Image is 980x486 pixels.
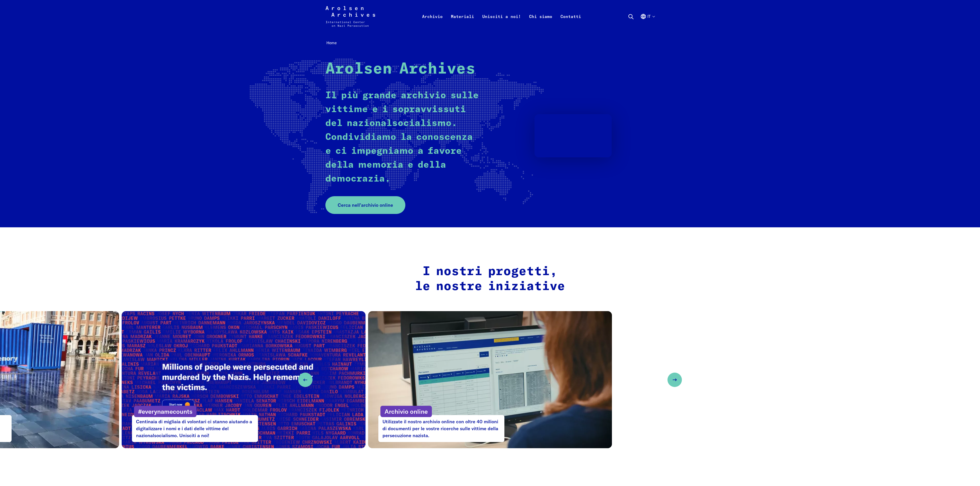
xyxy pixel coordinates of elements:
[132,415,258,442] p: Centinaia di migliaia di volontari ci stanno aiutando a digitalizzare i nomi e i dati delle vitti...
[378,415,504,442] p: Utilizzate il nostro archivio online con oltre 40 milioni di documenti per le vostre ricerche sul...
[381,264,599,294] h2: I nostri progetti, le nostre iniziative
[525,12,556,33] a: Chi siamo
[447,12,478,33] a: Materiali
[478,12,525,33] a: Unisciti a noi!
[325,196,405,214] a: Cerca nell’archivio online
[325,61,475,77] strong: Arolsen Archives
[418,6,585,27] nav: Primaria
[640,13,655,32] button: Italiano, selezione lingua
[325,39,655,47] nav: Breadcrumb
[338,202,393,209] span: Cerca nell’archivio online
[418,12,447,33] a: Archivio
[325,89,481,186] p: Il più grande archivio sulle vittime e i sopravvissuti del nazionalsocialismo. Condividiamo la co...
[556,12,585,33] a: Contatti
[326,40,337,45] span: Home
[368,311,612,448] a: Archivio onlineUtilizzate il nostro archivio online con oltre 40 milioni di documenti per le vost...
[122,311,366,448] a: #everynamecountsCentinaia di migliaia di volontari ci stanno aiutando a digitalizzare i nomi e i ...
[298,373,313,387] button: Previous slide
[134,406,197,417] p: #everynamecounts
[667,373,682,387] button: Next slide
[380,406,432,417] p: Archivio online
[368,311,612,448] li: 1 / 3
[122,311,366,448] li: 3 / 3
